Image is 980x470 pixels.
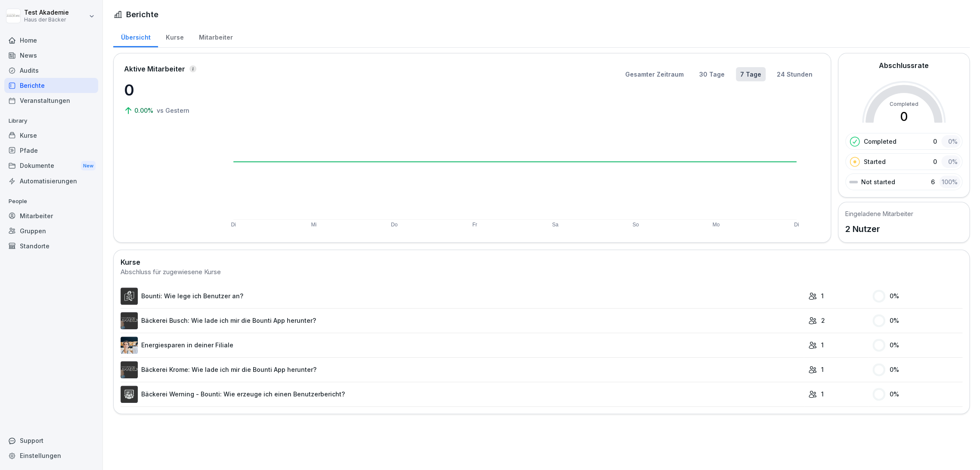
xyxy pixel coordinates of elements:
a: Berichte [4,78,98,93]
h2: Abschlussrate [879,60,929,71]
div: 0 % [872,339,962,352]
p: People [4,195,98,208]
div: 0 % [941,155,960,168]
a: Bäckerei Busch: Wie lade ich mir die Bounti App herunter? [121,312,804,329]
p: 2 Nutzer [845,223,913,235]
p: Library [4,114,98,128]
button: Gesamter Zeitraum [621,67,688,81]
div: New [81,161,96,171]
p: Aktive Mitarbeiter [124,64,185,74]
p: Started [864,157,886,166]
p: 0 [933,137,937,146]
p: 0 [124,78,210,102]
div: 0 % [872,290,962,303]
a: Audits [4,63,98,78]
img: rpkw4seap6zziceup4sw3kml.png [121,337,138,354]
a: Mitarbeiter [191,25,240,47]
div: Support [4,433,98,448]
p: 0.00% [134,106,155,115]
text: Do [391,222,398,228]
p: Not started [861,177,895,186]
text: Fr [472,222,477,228]
p: 6 [931,177,935,186]
a: Mitarbeiter [4,208,98,223]
button: 30 Tage [695,67,729,81]
img: s78w77shk91l4aeybtorc9h7.png [121,312,138,329]
div: 0 % [872,314,962,327]
a: Bounti: Wie lege ich Benutzer an? [121,288,804,305]
a: Veranstaltungen [4,93,98,108]
p: 1 [821,365,824,374]
text: Sa [552,222,558,228]
p: Test Akademie [24,9,69,16]
a: Standorte [4,238,98,254]
text: Mo [713,222,720,228]
img: y3z3y63wcjyhx73x8wr5r0l3.png [121,288,138,305]
text: Mi [311,222,317,228]
a: Energiesparen in deiner Filiale [121,337,804,354]
a: Bäckerei Krome: Wie lade ich mir die Bounti App herunter? [121,361,804,378]
h2: Kurse [121,257,962,267]
a: Pfade [4,143,98,158]
p: 1 [821,291,824,300]
a: Gruppen [4,223,98,238]
a: Einstellungen [4,448,98,463]
div: Abschluss für zugewiesene Kurse [121,267,962,277]
a: Automatisierungen [4,173,98,189]
p: 1 [821,340,824,349]
a: Bäckerei Werning - Bounti: Wie erzeuge ich einen Benutzerbericht? [121,386,804,403]
p: Completed [864,137,896,146]
div: 0 % [872,363,962,376]
a: Kurse [158,25,191,47]
img: s78w77shk91l4aeybtorc9h7.png [121,361,138,378]
p: 0 [933,157,937,166]
div: 100 % [939,176,960,188]
div: 0 % [941,135,960,148]
button: 7 Tage [736,67,766,81]
h5: Eingeladene Mitarbeiter [845,209,913,218]
a: Übersicht [113,25,158,47]
p: Haus der Bäcker [24,17,69,23]
text: Di [794,222,799,228]
a: Home [4,33,98,48]
div: Dokumente [4,158,98,174]
a: DokumenteNew [4,158,98,174]
button: 24 Stunden [772,67,817,81]
div: 0 % [872,388,962,401]
text: Di [231,222,236,228]
a: Kurse [4,128,98,143]
p: vs Gestern [157,106,189,115]
a: News [4,48,98,63]
h1: Berichte [126,9,158,20]
text: So [633,222,639,228]
p: 1 [821,390,824,399]
img: h0ir0warzjvm1vzjfykkf11s.png [121,386,138,403]
p: 2 [821,316,825,325]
